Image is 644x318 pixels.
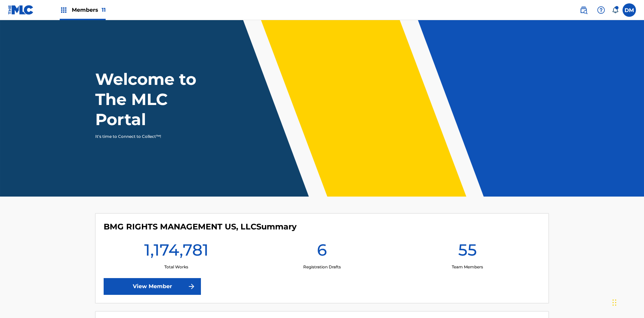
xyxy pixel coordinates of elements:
div: Help [594,3,608,17]
img: search [580,6,588,14]
a: Public Search [577,3,590,17]
span: Members [72,6,106,14]
p: Team Members [452,264,483,270]
h1: 6 [317,240,327,264]
div: Drag [612,293,616,313]
p: Registration Drafts [303,264,341,270]
iframe: Chat Widget [610,286,644,318]
img: f7272a7cc735f4ea7f67.svg [187,282,196,290]
div: Notifications [612,7,619,13]
span: 11 [102,7,106,13]
a: View Member [104,278,201,295]
h1: 1,174,781 [144,240,209,264]
div: User Menu [623,3,636,17]
h1: 55 [458,240,477,264]
p: Total Works [164,264,188,270]
img: MLC Logo [8,5,34,15]
h4: BMG RIGHTS MANAGEMENT US, LLC [104,222,297,232]
img: Top Rightsholders [60,6,68,14]
img: help [597,6,605,14]
p: It's time to Connect to Collect™! [95,134,212,140]
h1: Welcome to The MLC Portal [95,69,221,129]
